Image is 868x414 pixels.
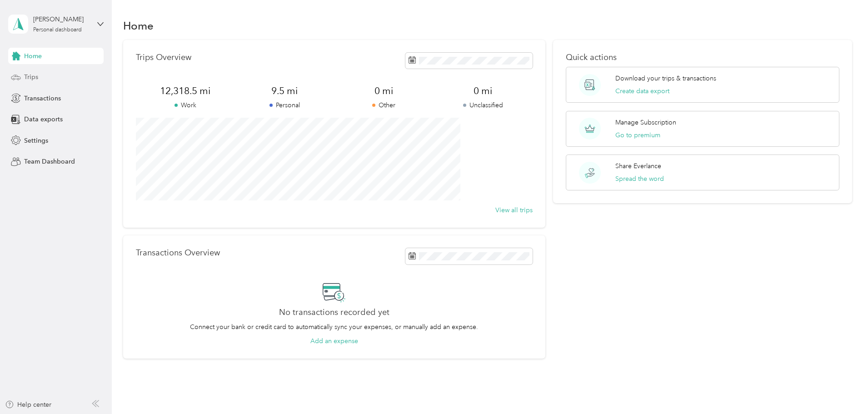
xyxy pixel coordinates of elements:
p: Connect your bank or credit card to automatically sync your expenses, or manually add an expense. [190,322,478,332]
iframe: Everlance-gr Chat Button Frame [817,363,868,414]
button: Help center [5,400,51,409]
p: Personal [235,100,334,110]
p: Transactions Overview [136,248,220,258]
span: Data exports [24,115,63,124]
p: Unclassified [433,100,532,110]
span: 9.5 mi [235,85,334,97]
span: Home [24,51,42,61]
p: Trips Overview [136,53,191,62]
span: Settings [24,136,48,145]
p: Download your trips & transactions [615,74,716,83]
button: View all trips [495,205,533,215]
span: Team Dashboard [24,157,75,166]
button: Go to premium [615,130,660,140]
span: Transactions [24,94,61,103]
span: 0 mi [334,85,433,97]
h1: Home [123,21,154,30]
p: Manage Subscription [615,118,676,127]
button: Add an expense [310,336,358,346]
p: Quick actions [566,53,839,62]
p: Work [136,100,235,110]
span: 0 mi [433,85,532,97]
p: Other [334,100,433,110]
button: Create data export [615,86,669,96]
div: [PERSON_NAME] [33,15,90,24]
div: Personal dashboard [33,27,82,33]
span: Trips [24,72,38,82]
button: Spread the word [615,174,664,184]
span: 12,318.5 mi [136,85,235,97]
p: Share Everlance [615,161,661,171]
h2: No transactions recorded yet [279,308,389,317]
